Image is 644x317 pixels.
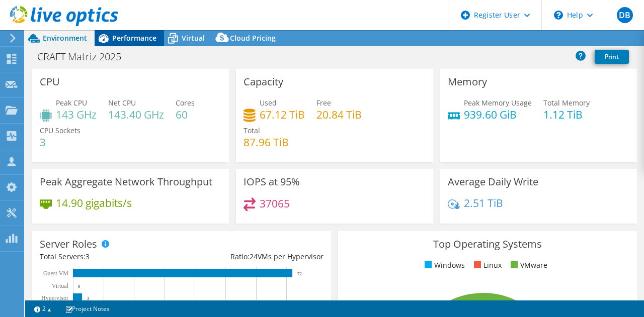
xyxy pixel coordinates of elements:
span: CPU Sockets [40,126,80,135]
div: Total Servers: [40,251,182,262]
text: 0 [78,284,80,289]
h4: 939.60 GiB [464,109,532,120]
span: Cores [176,98,195,108]
h4: 67.12 TiB [260,109,305,120]
span: Peak CPU [56,98,87,108]
a: 2 [27,302,58,315]
h4: 87.96 TiB [244,137,289,148]
h4: 1.12 TiB [543,109,590,120]
span: 3 [86,252,90,261]
h1: CRAFT Matriz 2025 [33,51,137,62]
span: DB [617,7,633,23]
li: Linux [471,260,502,271]
h3: Server Roles [40,239,97,250]
h3: Peak Aggregate Network Throughput [40,176,212,187]
h4: 14.90 gigabits/s [56,197,132,208]
h3: CPU [40,76,60,87]
h4: 143.40 GHz [108,109,164,120]
span: Performance [112,33,156,43]
h3: Average Daily Write [448,176,538,187]
span: Net CPU [108,98,136,108]
a: Print [595,50,629,64]
a: Project Notes [58,302,117,315]
span: 24 [250,252,258,261]
span: Free [316,98,331,108]
h4: 143 GHz [56,109,97,120]
li: Windows [422,260,465,271]
span: Virtual [182,33,205,43]
h3: Top Operating Systems [346,239,629,250]
div: Ratio: VMs per Hypervisor [182,251,324,262]
h3: Capacity [244,76,283,87]
span: Peak Memory Usage [464,98,532,108]
text: Virtual [52,282,69,289]
text: Guest VM [43,270,68,277]
text: 72 [297,271,302,276]
span: Used [260,98,277,108]
h3: IOPS at 95% [244,176,300,187]
h4: 2.51 TiB [464,197,503,208]
span: Cloud Pricing [230,33,276,43]
h4: 20.84 TiB [316,109,362,120]
text: 3 [87,296,90,301]
li: VMware [508,260,547,271]
h4: 60 [176,109,195,120]
h4: 3 [40,137,80,148]
h4: 37065 [260,198,290,209]
span: Environment [43,33,87,43]
h3: Memory [448,76,487,87]
span: Total [244,126,260,135]
span: Total Memory [543,98,590,108]
text: Hypervisor [41,294,68,301]
svg: \n [554,11,563,20]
